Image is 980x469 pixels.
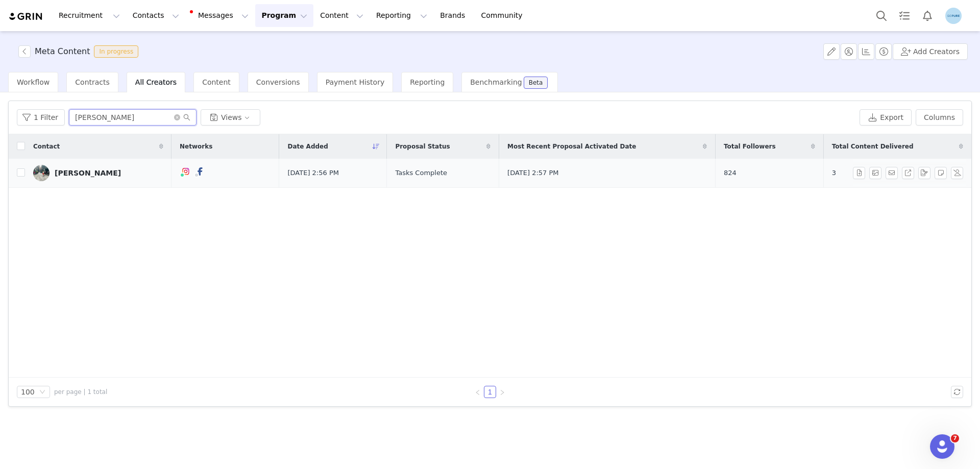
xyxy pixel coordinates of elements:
[201,109,260,126] button: Views
[916,109,963,126] button: Columns
[395,142,450,151] span: Proposal Status
[255,4,313,27] button: Program
[893,4,916,27] a: Tasks
[893,43,968,60] button: Add Creators
[17,109,65,126] button: 1 Filter
[182,167,190,176] img: instagram.svg
[860,109,912,126] button: Export
[470,78,522,86] span: Benchmarking
[18,45,142,58] span: [object Object]
[55,169,121,177] div: [PERSON_NAME]
[507,142,636,151] span: Most Recent Proposal Activated Date
[832,168,836,178] span: 3
[21,386,35,398] div: 100
[434,4,474,27] a: Brands
[951,434,959,442] span: 7
[287,142,328,151] span: Date Added
[183,114,190,121] i: icon: search
[127,4,185,27] button: Contacts
[54,387,107,397] span: per page | 1 total
[410,78,445,86] span: Reporting
[475,389,481,396] i: icon: left
[529,80,543,86] div: Beta
[939,8,972,24] button: Profile
[202,78,231,86] span: Content
[186,4,255,27] button: Messages
[174,114,180,120] i: icon: close-circle
[870,4,893,27] button: Search
[8,12,44,21] img: grin logo
[886,167,902,179] span: Send Email
[930,434,954,459] iframe: Intercom live chat
[945,8,962,24] img: 6480d7a5-50c8-4045-ac5d-22a5aead743a.png
[39,389,45,396] i: icon: down
[287,168,338,178] span: [DATE] 2:56 PM
[475,4,533,27] a: Community
[916,4,939,27] button: Notifications
[17,78,50,86] span: Workflow
[75,78,110,86] span: Contracts
[496,386,508,398] li: Next Page
[256,78,300,86] span: Conversions
[314,4,370,27] button: Content
[326,78,385,86] span: Payment History
[180,142,212,151] span: Networks
[499,389,505,396] i: icon: right
[472,386,484,398] li: Previous Page
[33,165,50,181] img: 502c47cc-2ada-41e9-825d-76a725484c2c.jpg
[69,109,197,126] input: Search...
[484,386,496,398] a: 1
[507,168,558,178] span: [DATE] 2:57 PM
[395,168,447,178] span: Tasks Complete
[724,142,776,151] span: Total Followers
[484,386,496,398] li: 1
[33,165,163,181] a: [PERSON_NAME]
[724,168,737,178] span: 824
[135,78,177,86] span: All Creators
[94,45,138,58] span: In progress
[370,4,433,27] button: Reporting
[35,45,90,58] h3: Meta Content
[832,142,914,151] span: Total Content Delivered
[33,142,60,151] span: Contact
[53,4,126,27] button: Recruitment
